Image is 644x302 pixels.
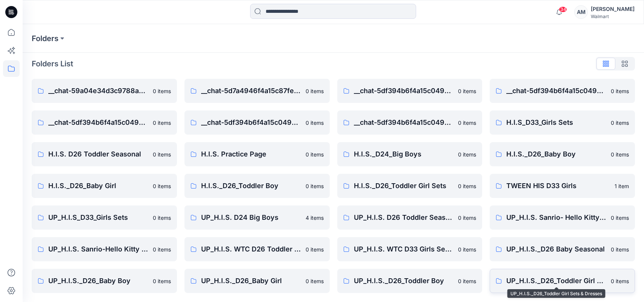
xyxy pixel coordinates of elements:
[48,86,148,96] p: __chat-59a04e34d3c9788a960db54d-5df394b6f4a15c049a30f1a9
[354,276,454,286] p: UP_H.I.S._D26_Toddler Boy
[506,149,606,159] p: H.I.S._D26_Baby Boy
[306,245,324,253] p: 0 items
[611,119,629,127] p: 0 items
[153,119,171,127] p: 0 items
[611,245,629,253] p: 0 items
[32,33,58,44] a: Folders
[490,110,635,135] a: H.I.S_D33_Girls Sets0 items
[458,214,476,222] p: 0 items
[184,110,330,135] a: __chat-5df394b6f4a15c049a30f1a9-5fc80c83f4a15c77ea02bd140 items
[32,58,73,69] p: Folders List
[490,269,635,293] a: UP_H.I.S._D26_Toddler Girl Sets & Dresses0 items
[458,182,476,190] p: 0 items
[559,6,567,12] span: 34
[153,277,171,285] p: 0 items
[611,150,629,158] p: 0 items
[306,119,324,127] p: 0 items
[201,244,301,254] p: UP_H.I.S. WTC D26 Toddler Seasonal
[32,205,177,230] a: UP_H.I.S_D33_Girls Sets0 items
[32,79,177,103] a: __chat-59a04e34d3c9788a960db54d-5df394b6f4a15c049a30f1a90 items
[32,174,177,198] a: H.I.S._D26_Baby Girl0 items
[306,150,324,158] p: 0 items
[337,79,483,103] a: __chat-5df394b6f4a15c049a30f1a9-5ea88596f4a15c17be65c6b80 items
[458,119,476,127] p: 0 items
[490,142,635,166] a: H.I.S._D26_Baby Boy0 items
[458,245,476,253] p: 0 items
[506,244,606,254] p: UP_H.I.S._D26 Baby Seasonal
[153,214,171,222] p: 0 items
[32,237,177,261] a: UP_H.I.S. Sanrio-Hello Kitty D26 Toddler Girls0 items
[153,245,171,253] p: 0 items
[591,5,635,14] div: [PERSON_NAME]
[201,212,301,223] p: UP_H.I.S. D24 Big Boys
[506,212,606,223] p: UP_H.I.S. Sanrio- Hello Kitty D33 Girls
[337,110,483,135] a: __chat-5df394b6f4a15c049a30f1a9-5fe20283f4a15cd81e6911540 items
[611,87,629,95] p: 0 items
[48,181,148,191] p: H.I.S._D26_Baby Girl
[354,117,454,128] p: __chat-5df394b6f4a15c049a30f1a9-5fe20283f4a15cd81e691154
[201,149,301,159] p: H.I.S. Practice Page
[354,86,454,96] p: __chat-5df394b6f4a15c049a30f1a9-5ea88596f4a15c17be65c6b8
[611,277,629,285] p: 0 items
[306,182,324,190] p: 0 items
[306,87,324,95] p: 0 items
[337,205,483,230] a: UP_H.I.S. D26 Toddler Seasonal0 items
[490,79,635,103] a: __chat-5df394b6f4a15c049a30f1a9-5ea885e0f4a15c17be65c6c40 items
[615,182,629,190] p: 1 item
[337,174,483,198] a: H.I.S._D26_Toddler Girl Sets0 items
[153,87,171,95] p: 0 items
[201,117,301,128] p: __chat-5df394b6f4a15c049a30f1a9-5fc80c83f4a15c77ea02bd14
[506,86,606,96] p: __chat-5df394b6f4a15c049a30f1a9-5ea885e0f4a15c17be65c6c4
[201,276,301,286] p: UP_H.I.S._D26_Baby Girl
[201,86,301,96] p: __chat-5d7a4946f4a15c87fe35e50d-5df394b6f4a15c049a30f1a9
[506,276,606,286] p: UP_H.I.S._D26_Toddler Girl Sets & Dresses
[490,237,635,261] a: UP_H.I.S._D26 Baby Seasonal0 items
[337,269,483,293] a: UP_H.I.S._D26_Toddler Boy0 items
[32,110,177,135] a: __chat-5df394b6f4a15c049a30f1a9-5ea88608f4a15c17c164db4e0 items
[184,174,330,198] a: H.I.S._D26_Toddler Boy0 items
[48,117,148,128] p: __chat-5df394b6f4a15c049a30f1a9-5ea88608f4a15c17c164db4e
[48,244,148,254] p: UP_H.I.S. Sanrio-Hello Kitty D26 Toddler Girls
[48,149,148,159] p: H.I.S. D26 Toddler Seasonal
[574,5,588,19] div: AM
[184,237,330,261] a: UP_H.I.S. WTC D26 Toddler Seasonal0 items
[306,214,324,222] p: 4 items
[458,277,476,285] p: 0 items
[201,181,301,191] p: H.I.S._D26_Toddler Boy
[184,142,330,166] a: H.I.S. Practice Page0 items
[153,150,171,158] p: 0 items
[184,269,330,293] a: UP_H.I.S._D26_Baby Girl0 items
[506,181,610,191] p: TWEEN HIS D33 Girls
[490,174,635,198] a: TWEEN HIS D33 Girls1 item
[306,277,324,285] p: 0 items
[591,14,635,19] div: Walmart
[458,87,476,95] p: 0 items
[153,182,171,190] p: 0 items
[48,276,148,286] p: UP_H.I.S._D26_Baby Boy
[32,269,177,293] a: UP_H.I.S._D26_Baby Boy0 items
[32,142,177,166] a: H.I.S. D26 Toddler Seasonal0 items
[184,79,330,103] a: __chat-5d7a4946f4a15c87fe35e50d-5df394b6f4a15c049a30f1a90 items
[490,205,635,230] a: UP_H.I.S. Sanrio- Hello Kitty D33 Girls0 items
[354,244,454,254] p: UP_H.I.S. WTC D33 Girls Seasonal
[506,117,606,128] p: H.I.S_D33_Girls Sets
[184,205,330,230] a: UP_H.I.S. D24 Big Boys4 items
[337,237,483,261] a: UP_H.I.S. WTC D33 Girls Seasonal0 items
[48,212,148,223] p: UP_H.I.S_D33_Girls Sets
[458,150,476,158] p: 0 items
[337,142,483,166] a: H.I.S._D24_Big Boys0 items
[354,212,454,223] p: UP_H.I.S. D26 Toddler Seasonal
[611,214,629,222] p: 0 items
[354,149,454,159] p: H.I.S._D24_Big Boys
[354,181,454,191] p: H.I.S._D26_Toddler Girl Sets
